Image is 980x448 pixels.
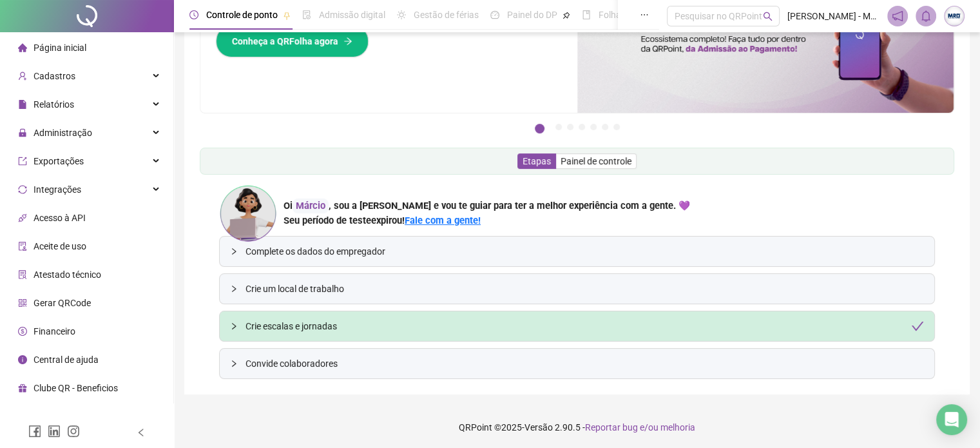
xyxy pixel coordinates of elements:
span: Central de ajuda [34,355,99,365]
span: facebook [28,425,41,438]
span: expirou [371,215,402,226]
span: Atestado técnico [34,269,101,280]
div: Crie escalas e jornadascheck [220,311,934,341]
span: left [137,428,146,437]
span: ellipsis [640,10,649,19]
span: lock [18,128,27,137]
span: Admissão digital [319,10,385,20]
span: Complete os dados do empregador [245,244,924,258]
span: Convide colaboradores [245,356,924,371]
span: linkedin [48,425,61,438]
span: solution [18,270,27,279]
span: gift [18,384,27,393]
span: Crie um local de trabalho [245,282,924,296]
span: file-done [302,10,311,19]
span: collapsed [230,360,238,367]
span: file [18,100,27,109]
span: notification [892,10,903,22]
button: 5 [590,124,597,130]
span: collapsed [230,322,238,330]
span: check [911,320,924,333]
span: sync [18,185,27,194]
div: Open Intercom Messenger [936,404,967,435]
span: arrow-right [343,37,352,46]
button: 3 [567,124,573,130]
span: Clube QR - Beneficios [34,383,118,393]
span: audit [18,242,27,251]
div: Oi , sou a [PERSON_NAME] e vou te guiar para ter a melhor experiência com a gente. 💜 [283,199,690,213]
div: Complete os dados do empregador [220,237,934,266]
span: Gestão de férias [414,10,479,20]
span: qrcode [18,298,27,307]
span: Painel do DP [507,10,557,20]
span: Acesso à API [34,213,86,223]
span: Etapas [523,156,551,166]
span: Administração [34,128,92,138]
span: collapsed [230,285,238,293]
div: Crie um local de trabalho [220,274,934,304]
span: Conheça a QRFolha agora [232,34,338,48]
span: sun [397,10,406,19]
span: Relatórios [34,99,74,110]
span: dashboard [490,10,499,19]
span: Página inicial [34,43,86,53]
span: Gerar QRCode [34,298,91,308]
img: ana-icon.cad42e3e8b8746aecfa2.png [219,184,277,242]
button: 4 [579,124,585,130]
span: pushpin [562,12,570,19]
span: Versão [524,422,553,433]
a: Fale com a gente! [405,215,481,226]
span: [PERSON_NAME] - MRD Contabilidade [787,9,879,23]
span: dollar [18,327,27,336]
span: collapsed [230,248,238,255]
div: ! [283,213,690,228]
span: Financeiro [34,326,75,336]
span: Cadastros [34,71,75,81]
span: clock-circle [189,10,198,19]
span: Controle de ponto [206,10,278,20]
span: Reportar bug e/ou melhoria [585,422,695,433]
span: instagram [67,425,80,438]
span: search [763,12,773,21]
span: Seu período de teste [283,215,371,226]
span: user-add [18,72,27,81]
div: Márcio [293,199,329,213]
span: Painel de controle [561,156,631,166]
span: Folha de pagamento [599,10,681,20]
span: bell [920,10,932,22]
span: Exportações [34,156,84,166]
span: Aceite de uso [34,241,86,251]
span: info-circle [18,355,27,364]
span: Integrações [34,184,81,195]
div: Convide colaboradores [220,349,934,378]
div: Crie escalas e jornadas [245,319,924,333]
span: book [582,10,591,19]
button: Conheça a QRFolha agora [216,25,369,57]
button: 2 [555,124,562,130]
button: 7 [613,124,620,130]
span: home [18,43,27,52]
span: export [18,157,27,166]
img: 93804 [945,6,964,26]
span: pushpin [283,12,291,19]
button: 1 [535,124,544,133]
button: 6 [602,124,608,130]
span: api [18,213,27,222]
